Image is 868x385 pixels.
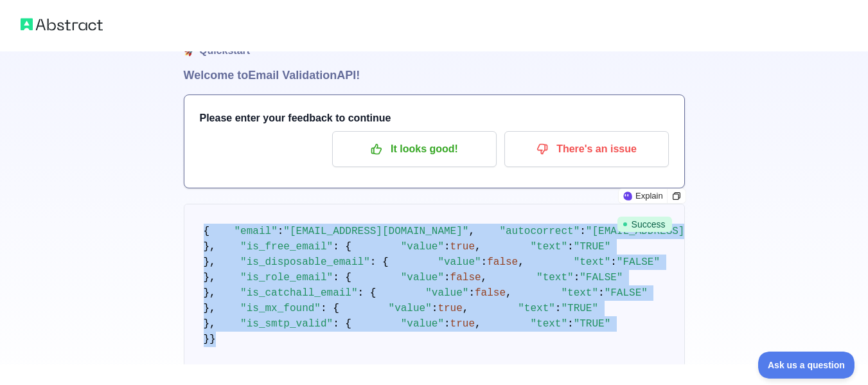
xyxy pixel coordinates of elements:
[450,272,481,283] span: false
[342,138,487,160] p: It looks good!
[332,131,497,167] button: It looks good!
[530,241,567,253] span: "text"
[499,226,580,237] span: "autocorrect"
[438,303,462,314] span: true
[586,226,771,237] span: "[EMAIL_ADDRESS][DOMAIN_NAME]"
[555,303,562,314] span: :
[758,352,855,379] iframe: Toggle Customer Support
[333,318,351,330] span: : {
[598,287,605,299] span: :
[481,256,488,268] span: :
[240,303,321,314] span: "is_mx_found"
[567,241,574,253] span: :
[514,138,659,160] p: There's an issue
[21,15,103,33] img: Abstract logo
[444,272,450,283] span: :
[580,272,623,283] span: "FALSE"
[450,318,475,330] span: true
[530,318,567,330] span: "text"
[444,241,450,253] span: :
[240,287,357,299] span: "is_catchall_email"
[468,226,475,237] span: ,
[425,287,468,299] span: "value"
[574,318,611,330] span: "TRUE"
[358,287,376,299] span: : {
[605,287,648,299] span: "FALSE"
[574,241,611,253] span: "TRUE"
[580,226,586,237] span: :
[240,256,370,268] span: "is_disposable_email"
[574,256,611,268] span: "text"
[333,241,351,253] span: : {
[487,256,518,268] span: false
[204,226,210,237] span: {
[240,318,333,330] span: "is_smtp_valid"
[506,287,512,299] span: ,
[321,303,339,314] span: : {
[401,318,444,330] span: "value"
[617,217,672,232] span: Success
[567,318,574,330] span: :
[240,241,333,253] span: "is_free_email"
[200,111,669,126] h3: Please enter your feedback to continue
[401,272,444,283] span: "value"
[240,272,333,283] span: "is_role_email"
[617,256,660,268] span: "FALSE"
[518,256,524,268] span: ,
[450,241,475,253] span: true
[444,318,450,330] span: :
[475,241,481,253] span: ,
[481,272,488,283] span: ,
[283,226,468,237] span: "[EMAIL_ADDRESS][DOMAIN_NAME]"
[401,241,444,253] span: "value"
[561,287,598,299] span: "text"
[610,256,617,268] span: :
[468,287,475,299] span: :
[561,303,598,314] span: "TRUE"
[475,318,481,330] span: ,
[235,226,278,237] span: "email"
[574,272,580,283] span: :
[278,226,284,237] span: :
[463,303,469,314] span: ,
[184,66,685,84] h1: Welcome to Email Validation API!
[370,256,389,268] span: : {
[438,256,481,268] span: "value"
[333,272,351,283] span: : {
[432,303,438,314] span: :
[518,303,555,314] span: "text"
[504,131,669,167] button: There's an issue
[536,272,574,283] span: "text"
[475,287,506,299] span: false
[389,303,432,314] span: "value"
